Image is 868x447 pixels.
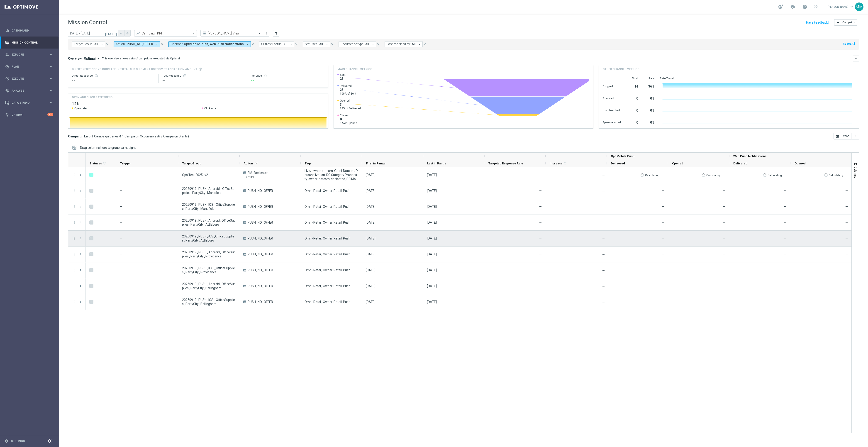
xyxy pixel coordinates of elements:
[305,220,350,225] span: Omni-Retail, Owner-Retail, Push
[340,103,361,107] span: 3
[376,42,380,47] button: close
[120,173,122,177] span: —
[5,89,54,93] div: track_changes Analyze keyboard_arrow_right
[248,284,273,288] span: PUSH_NO_OFFER
[162,78,243,83] div: --
[72,173,76,177] i: more_vert
[248,268,273,272] span: PUSH_NO_OFFER
[602,221,605,225] span: —
[80,146,136,149] span: Drag columns here to group campaigns
[182,162,201,165] span: Target Group
[72,284,76,288] i: more_vert
[5,65,54,68] button: gps_fixed Plan keyboard_arrow_right
[644,94,654,102] div: 0%
[200,30,263,37] ng-select: Mary Push View
[5,77,54,81] button: play_circle_outline Execute keyboard_arrow_right
[5,101,54,105] button: Data Studio keyboard_arrow_right
[340,117,357,121] span: 0
[5,89,49,93] div: Analyze
[105,31,117,35] i: [DATE]
[423,42,427,47] button: close
[706,173,723,177] p: Calculating...
[72,252,76,256] i: more_vert
[248,300,273,304] span: PUSH_NO_OFFER
[104,30,118,37] button: [DATE]
[340,114,357,117] span: Clicked
[134,30,197,37] ng-select: Campaign KPI
[251,42,255,47] button: close
[68,19,107,26] h1: Mission Control
[80,146,136,149] div: Row Groups
[330,42,334,47] button: close
[182,203,236,211] span: 20250919_PUSH_IOS _OfficeSupplies_PartyCity_Mansfield
[102,56,180,61] div: This overview shows data of campaigns executed via Optimail
[5,109,53,121] div: Optibot
[120,189,122,193] span: —
[849,4,854,9] span: keyboard_arrow_down
[72,300,76,304] button: more_vert
[366,220,375,225] div: 19 Sep 2025, Friday
[72,236,76,240] button: more_vert
[319,42,323,46] span: All
[68,215,85,231] div: Press SPACE to select this row.
[12,37,53,49] a: Mission Control
[385,41,423,47] button: Last modified by: All arrow_drop_down
[845,237,848,240] span: —
[854,57,858,60] i: keyboard_arrow_down
[248,205,273,209] span: PUSH_NO_OFFER
[294,42,298,47] button: close
[120,221,122,224] span: —
[845,189,848,193] span: —
[539,237,542,240] span: —
[274,31,278,35] i: filter_alt
[834,134,859,138] multiple-options-button: Export to CSV
[662,189,664,193] span: —
[90,134,92,138] span: (
[72,67,197,71] span: Direct Response VS Increase In Total Mid Shipment Dotcom Transaction Amount
[723,189,725,193] span: —
[412,42,416,46] span: All
[171,42,183,46] span: Channel:
[5,77,9,81] i: play_circle_outline
[377,43,380,46] i: close
[305,205,350,209] span: Omni-Retail, Owner-Retail, Push
[243,205,246,208] span: A
[790,4,795,9] span: school
[119,32,123,35] i: arrow_back
[89,220,93,225] div: 1
[795,162,806,165] span: Opened
[102,161,106,166] span: Calculate column
[626,82,638,90] div: 14
[72,78,155,83] div: --
[845,205,848,208] span: —
[723,221,725,224] span: —
[72,220,76,225] i: more_vert
[845,221,848,224] span: —
[5,65,49,69] div: Plan
[305,236,350,240] span: Omni-Retail, Owner-Retail, Push
[68,56,83,61] h3: Overview:
[603,106,621,114] div: Unsubscribed
[723,205,725,208] span: —
[136,31,141,36] i: trending_up
[611,154,634,158] span: OptiMobile Push
[834,133,851,139] button: open_in_browser Export
[106,43,109,46] i: close
[662,237,664,240] span: —
[5,29,54,32] div: equalizer Dashboard
[366,189,375,193] div: 19 Sep 2025, Friday
[120,237,122,240] span: —
[340,84,356,88] span: Delivered
[90,162,102,165] span: Statuses
[12,53,49,56] span: Explore
[602,205,605,209] span: —
[68,199,85,215] div: Press SPACE to select this row.
[251,74,324,78] div: Increase
[72,268,76,272] i: more_vert
[427,173,437,177] div: 19 Sep 2025, Friday
[161,134,188,138] span: 8 Campaign Drafts
[74,42,93,46] span: Target Group:
[89,173,93,177] div: 1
